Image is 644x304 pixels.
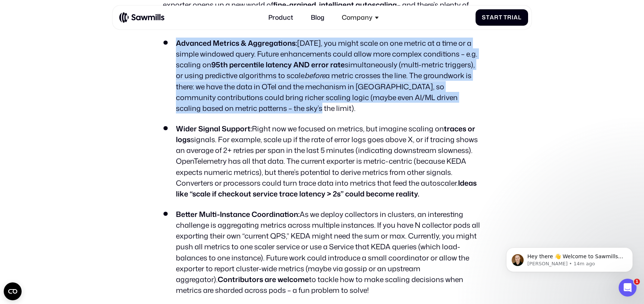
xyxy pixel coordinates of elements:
span: T [503,14,507,21]
span: i [512,14,514,21]
strong: Ideas like “scale if checkout service trace latency > 2s” could become reality. [176,178,477,199]
li: [DATE], you might scale on one metric at a time or a simple windowed query. Future enhancements c... [163,38,481,113]
span: l [518,14,522,21]
li: Right now we focused on metrics, but imagine scaling on signals. For example, scale up if the rat... [163,123,481,199]
span: r [494,14,499,21]
span: t [486,14,490,21]
a: Product [263,9,298,26]
span: 1 [634,279,640,285]
div: Company [337,9,383,26]
span: r [507,14,512,21]
span: a [490,14,494,21]
a: Blog [306,9,329,26]
span: a [514,14,518,21]
iframe: Intercom live chat [619,279,637,297]
a: StartTrial [476,9,528,26]
button: Open CMP widget [4,282,22,300]
strong: Contributors are welcome [218,274,309,284]
strong: 95th percentile latency AND error rate [211,60,345,70]
strong: traces or logs [176,124,475,144]
strong: Advanced Metrics & Aggregations: [176,38,297,48]
div: Company [342,14,372,22]
strong: Wider Signal Support: [176,124,252,134]
span: t [499,14,502,21]
span: S [482,14,486,21]
strong: Better Multi-Instance Coordination: [176,209,300,219]
li: As we deploy collectors in clusters, an interesting challenge is aggregating metrics across multi... [163,209,481,295]
iframe: Intercom notifications message [495,232,644,284]
em: before [304,70,325,80]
